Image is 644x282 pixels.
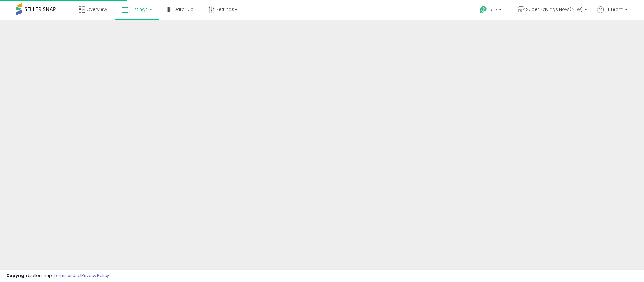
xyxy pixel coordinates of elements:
[6,273,109,279] div: seller snap | |
[526,6,583,13] span: Super Savings Now (NEW)
[489,7,497,13] span: Help
[475,1,508,20] a: Help
[6,273,29,279] strong: Copyright
[54,273,80,279] a: Terms of Use
[597,6,628,20] a: Hi Team
[174,6,194,13] span: DataHub
[86,6,107,13] span: Overview
[605,6,623,13] span: Hi Team
[81,273,109,279] a: Privacy Policy
[479,6,487,14] i: Get Help
[131,6,148,13] span: Listings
